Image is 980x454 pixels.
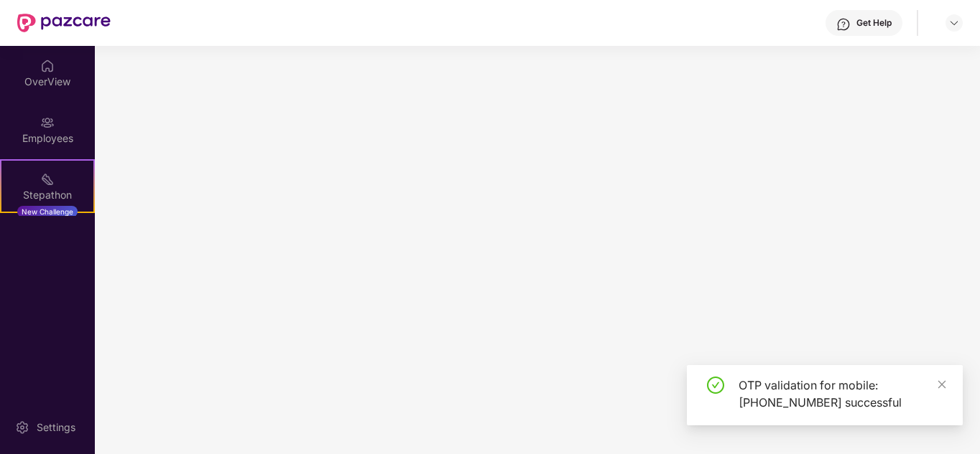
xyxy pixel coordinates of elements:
[739,377,946,411] div: OTP validation for mobile: [PHONE_NUMBER] successful
[15,420,29,435] img: svg+xml;base64,PHN2ZyBpZD0iU2V0dGluZy0yMHgyMCIgeG1sbnM9Imh0dHA6Ly93d3cudzMub3JnLzIwMDAvc3ZnIiB3aW...
[17,14,111,32] img: New Pazcare Logo
[32,420,80,435] div: Settings
[707,377,724,394] span: check-circle
[948,17,960,29] img: svg+xml;base64,PHN2ZyBpZD0iRHJvcGRvd24tMzJ4MzIiIHhtbG5zPSJodHRwOi8vd3d3LnczLm9yZy8yMDAwL3N2ZyIgd2...
[836,17,851,32] img: svg+xml;base64,PHN2ZyBpZD0iSGVscC0zMngzMiIgeG1sbnM9Imh0dHA6Ly93d3cudzMub3JnLzIwMDAvc3ZnIiB3aWR0aD...
[1,188,93,202] div: Stepathon
[40,172,55,186] img: svg+xml;base64,PHN2ZyB4bWxucz0iaHR0cDovL3d3dy53My5vcmcvMjAwMC9zdmciIHdpZHRoPSIyMSIgaGVpZ2h0PSIyMC...
[17,206,78,217] div: New Challenge
[40,115,55,130] img: svg+xml;base64,PHN2ZyBpZD0iRW1wbG95ZWVzIiB4bWxucz0iaHR0cDovL3d3dy53My5vcmcvMjAwMC9zdmciIHdpZHRoPS...
[856,17,892,29] div: Get Help
[40,59,55,73] img: svg+xml;base64,PHN2ZyBpZD0iSG9tZSIgeG1sbnM9Imh0dHA6Ly93d3cudzMub3JnLzIwMDAvc3ZnIiB3aWR0aD0iMjAiIG...
[937,379,947,389] span: close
